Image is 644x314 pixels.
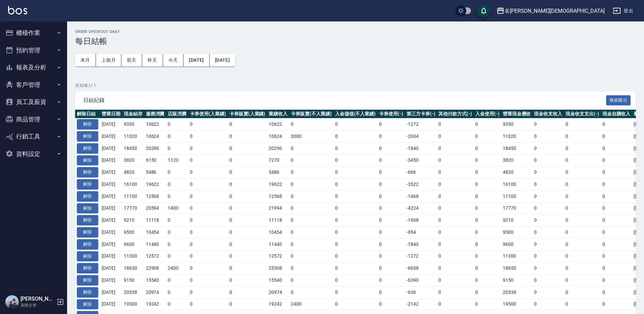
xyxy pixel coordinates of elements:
td: 0 [333,274,378,286]
td: 0 [564,274,601,286]
td: 0 [188,250,228,262]
td: 0 [333,202,378,214]
td: 19622 [144,178,166,191]
td: [DATE] [100,118,122,130]
td: 1400 [166,202,188,214]
td: 0 [333,130,378,143]
td: [DATE] [100,178,122,191]
div: 名[PERSON_NAME][DEMOGRAPHIC_DATA] [504,7,605,15]
p: 高階主管 [20,302,55,308]
td: 0 [601,238,632,250]
td: -2604 [405,130,437,143]
td: 9600 [122,238,144,250]
button: 解除 [77,287,98,298]
td: 0 [333,118,378,130]
td: 0 [228,202,267,214]
td: 3000 [289,130,333,143]
button: 今天 [163,54,184,66]
td: 17770 [501,202,533,214]
td: [DATE] [100,154,122,166]
td: [DATE] [100,250,122,262]
td: 4820 [122,166,144,178]
td: 19622 [267,178,289,191]
td: 10622 [267,118,289,130]
td: 0 [377,250,405,262]
td: 11118 [144,214,166,226]
td: 0 [437,130,474,143]
th: 入金使用(-) [474,110,501,118]
td: 0 [601,166,632,178]
td: 0 [564,238,601,250]
td: 11300 [501,250,533,262]
td: 9210 [501,214,533,226]
td: 0 [228,118,267,130]
td: 10622 [144,118,166,130]
button: 報表匯出 [606,95,631,106]
td: 9350 [122,118,144,130]
td: 0 [228,154,267,166]
button: 員工及薪資 [3,93,64,111]
td: 0 [228,262,267,274]
td: 0 [564,130,601,143]
th: 現金結存 [122,110,144,118]
td: 0 [166,238,188,250]
td: 0 [437,250,474,262]
a: 報表匯出 [606,97,631,103]
td: 0 [474,226,501,239]
td: 10454 [267,226,289,239]
td: 0 [377,178,405,191]
td: 0 [601,118,632,130]
button: 解除 [77,239,98,250]
td: 0 [188,166,228,178]
td: 0 [564,250,601,262]
td: 0 [377,226,405,239]
td: 0 [289,178,333,191]
td: 5486 [144,166,166,178]
button: 解除 [77,167,98,177]
button: 解除 [77,227,98,238]
td: 0 [474,118,501,130]
td: 0 [601,142,632,154]
td: 11100 [501,190,533,202]
button: 行銷工具 [3,128,64,145]
button: 解除 [77,119,98,129]
td: 12572 [144,250,166,262]
td: 0 [166,274,188,286]
td: 0 [474,142,501,154]
td: 0 [601,202,632,214]
td: 12568 [267,190,289,202]
td: 0 [228,166,267,178]
td: 22908 [144,262,166,274]
td: 0 [289,226,333,239]
td: 0 [333,250,378,262]
td: 11440 [144,238,166,250]
td: 17770 [122,202,144,214]
td: 9150 [501,274,533,286]
td: 0 [564,166,601,178]
td: 0 [474,214,501,226]
td: 0 [333,166,378,178]
th: 現金收支支出(-) [564,110,601,118]
td: [DATE] [100,238,122,250]
td: 9350 [501,118,533,130]
td: 0 [228,250,267,262]
button: 本月 [75,54,96,66]
button: [DATE] [183,54,209,66]
td: 0 [377,142,405,154]
th: 解除日結 [75,110,100,118]
td: 0 [601,178,632,191]
td: [DATE] [100,190,122,202]
td: 0 [474,166,501,178]
td: 0 [437,190,474,202]
td: 0 [601,154,632,166]
td: 0 [532,178,564,191]
td: 0 [289,166,333,178]
td: 0 [437,262,474,274]
td: 9150 [122,274,144,286]
td: -4224 [405,202,437,214]
td: 0 [437,142,474,154]
td: 0 [377,130,405,143]
td: 9600 [501,238,533,250]
td: 0 [289,142,333,154]
td: [DATE] [100,262,122,274]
